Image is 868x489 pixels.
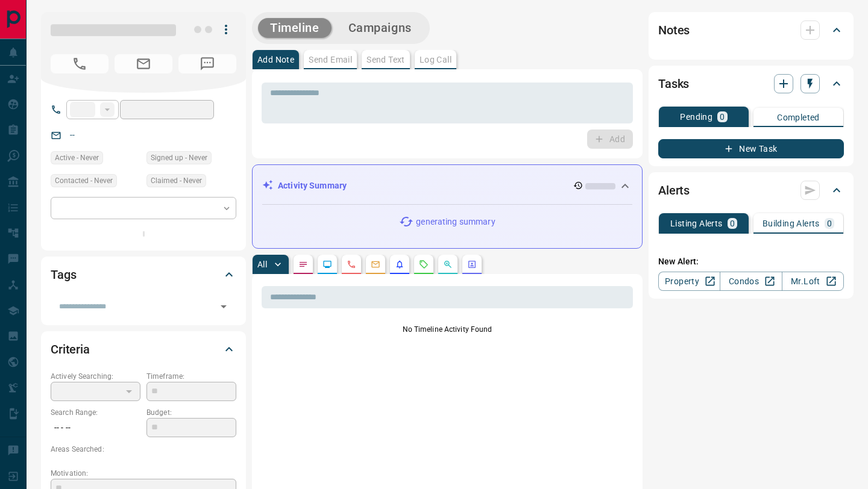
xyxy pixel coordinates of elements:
[262,324,633,335] p: No Timeline Activity Found
[178,54,236,73] span: No Number
[215,298,232,315] button: Open
[371,260,380,269] svg: Emails
[336,18,424,38] button: Campaigns
[51,265,76,284] h2: Tags
[115,54,172,73] span: No Email
[658,69,844,98] div: Tasks
[658,74,689,93] h2: Tasks
[827,219,832,228] p: 0
[51,418,140,438] p: -- - --
[658,20,690,40] h2: Notes
[467,260,477,269] svg: Agent Actions
[51,54,108,73] span: No Number
[262,175,632,197] div: Activity Summary
[55,175,113,187] span: Contacted - Never
[416,216,495,228] p: generating summary
[720,113,725,121] p: 0
[51,371,140,382] p: Actively Searching:
[658,139,844,158] button: New Task
[658,255,844,268] p: New Alert:
[782,272,844,291] a: Mr.Loft
[670,219,723,228] p: Listing Alerts
[257,260,267,269] p: All
[51,260,236,289] div: Tags
[257,55,294,64] p: Add Note
[680,113,712,121] p: Pending
[395,260,404,269] svg: Listing Alerts
[258,18,332,38] button: Timeline
[298,260,308,269] svg: Notes
[151,175,202,187] span: Claimed - Never
[146,407,236,418] p: Budget:
[347,260,356,269] svg: Calls
[720,272,782,291] a: Condos
[658,272,720,291] a: Property
[51,340,90,359] h2: Criteria
[278,179,347,192] p: Activity Summary
[658,181,690,200] h2: Alerts
[55,152,99,164] span: Active - Never
[763,219,820,228] p: Building Alerts
[419,260,429,269] svg: Requests
[322,260,332,269] svg: Lead Browsing Activity
[51,407,140,418] p: Search Range:
[51,468,236,479] p: Motivation:
[146,371,236,382] p: Timeframe:
[730,219,735,228] p: 0
[51,335,236,364] div: Criteria
[70,130,75,140] a: --
[658,176,844,205] div: Alerts
[51,444,236,455] p: Areas Searched:
[777,113,820,122] p: Completed
[151,152,207,164] span: Signed up - Never
[443,260,453,269] svg: Opportunities
[658,16,844,45] div: Notes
